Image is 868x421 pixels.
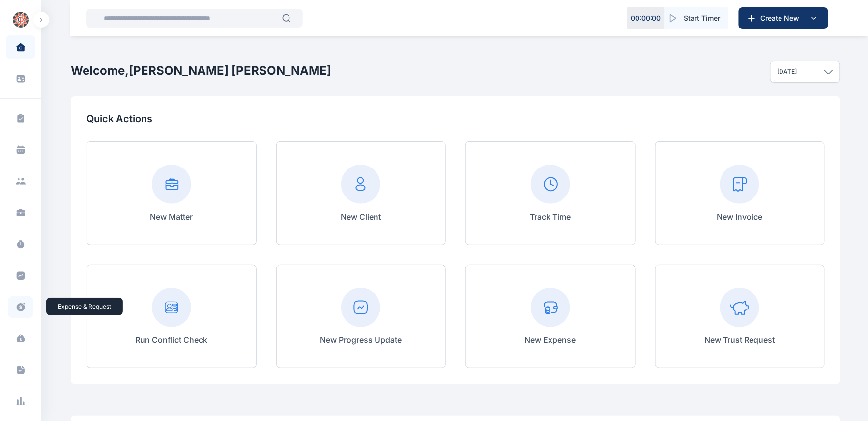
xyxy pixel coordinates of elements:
span: Start Timer [684,13,721,23]
p: New Progress Update [320,334,402,346]
p: New Expense [525,334,576,346]
p: New Trust Request [705,334,775,346]
p: [DATE] [778,68,797,76]
p: Quick Actions [87,112,825,126]
p: New Invoice [717,211,763,223]
button: Create New [739,7,828,29]
span: Create New [757,13,808,23]
p: Run Conflict Check [136,334,208,346]
p: New Client [341,211,381,223]
p: New Matter [150,211,193,223]
button: Start Timer [665,7,728,29]
h2: Welcome, [PERSON_NAME] [PERSON_NAME] [71,63,331,79]
p: Track Time [530,211,571,223]
p: 00 : 00 : 00 [631,13,661,23]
